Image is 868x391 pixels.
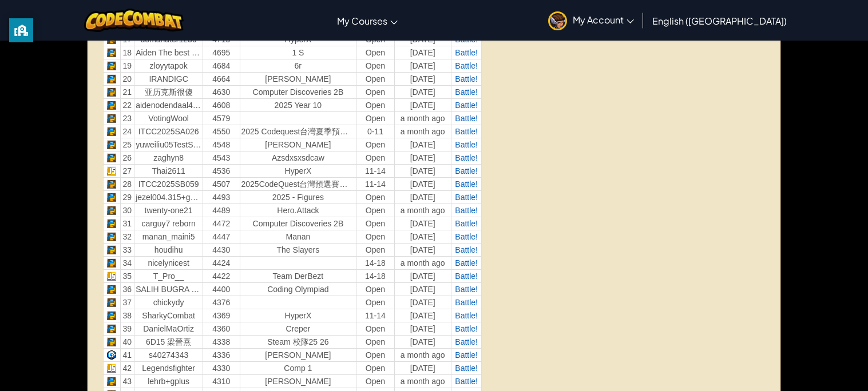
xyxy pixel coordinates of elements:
[134,283,203,296] td: SALIH BUGRA TOPCU TRD1149
[134,375,203,388] td: lehrb+gplus
[455,311,478,320] span: Battle!
[120,125,134,138] td: 24
[455,127,478,136] a: Battle!
[134,349,203,362] td: s40274343
[120,99,134,112] td: 22
[394,178,451,191] td: [DATE]
[240,283,356,296] td: Coding Olympiad
[240,73,356,86] td: [PERSON_NAME]
[203,86,240,99] td: 4630
[203,112,240,125] td: 4579
[455,179,478,189] a: Battle!
[240,375,356,388] td: [PERSON_NAME]
[356,244,394,257] td: Open
[120,178,134,191] td: 28
[455,61,478,70] a: Battle!
[240,230,356,244] td: manan
[240,138,356,151] td: [PERSON_NAME]
[134,165,203,178] td: Thai2611
[203,165,240,178] td: 4536
[356,191,394,204] td: Open
[134,59,203,73] td: zloyytapok
[84,9,184,32] img: CodeCombat logo
[394,375,451,388] td: a month ago
[455,364,478,373] span: Battle!
[120,204,134,217] td: 30
[203,375,240,388] td: 4310
[542,2,640,38] a: My Account
[120,86,134,99] td: 21
[455,140,478,149] span: Battle!
[455,232,478,241] span: Battle!
[356,59,394,73] td: Open
[356,349,394,362] td: Open
[455,245,478,254] a: Battle!
[203,99,240,112] td: 4608
[356,362,394,375] td: Open
[394,125,451,138] td: a month ago
[356,151,394,165] td: Open
[455,166,478,175] span: Battle!
[455,298,478,307] a: Battle!
[134,46,203,59] td: Aiden The best Goat
[356,86,394,99] td: Open
[240,309,356,322] td: HyperX
[455,258,478,268] a: Battle!
[240,349,356,362] td: [PERSON_NAME]
[120,151,134,165] td: 26
[356,217,394,230] td: Open
[652,15,787,27] span: English ([GEOGRAPHIC_DATA])
[203,125,240,138] td: 4550
[356,336,394,349] td: Open
[455,350,478,360] a: Battle!
[394,322,451,336] td: [DATE]
[455,324,478,333] a: Battle!
[120,138,134,151] td: 25
[356,283,394,296] td: Open
[203,362,240,375] td: 4330
[120,244,134,257] td: 33
[134,204,203,217] td: twenty-one21
[455,272,478,281] a: Battle!
[134,125,203,138] td: ITCC2025SA026
[134,322,203,336] td: DanielMaOrtiz
[394,336,451,349] td: [DATE]
[455,48,478,57] a: Battle!
[120,309,134,322] td: 38
[240,362,356,375] td: Comp 1
[394,230,451,244] td: [DATE]
[356,296,394,309] td: Open
[120,349,134,362] td: 41
[394,191,451,204] td: [DATE]
[455,193,478,202] a: Battle!
[455,206,478,215] a: Battle!
[394,165,451,178] td: [DATE]
[455,114,478,123] a: Battle!
[134,270,203,283] td: T_Pro__
[394,86,451,99] td: [DATE]
[120,165,134,178] td: 27
[394,138,451,151] td: [DATE]
[240,99,356,112] td: 2025 Year 10
[455,377,478,386] a: Battle!
[356,257,394,270] td: 14-18
[394,309,451,322] td: [DATE]
[240,125,356,138] td: 2025 Codequest台灣夏季預選賽
[120,283,134,296] td: 36
[240,165,356,178] td: HyperX
[134,178,203,191] td: ITCC2025SB059
[240,178,356,191] td: 2025CodeQuest台灣預選賽夏季賽 -中學組初賽
[455,153,478,162] span: Battle!
[134,296,203,309] td: chickydy
[203,73,240,86] td: 4664
[203,46,240,59] td: 4695
[203,230,240,244] td: 4447
[120,112,134,125] td: 23
[203,204,240,217] td: 4489
[394,151,451,165] td: [DATE]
